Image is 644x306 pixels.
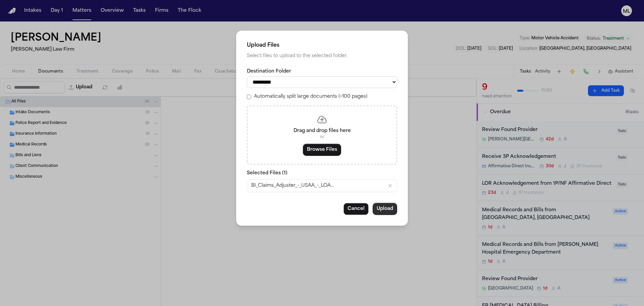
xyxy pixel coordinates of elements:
label: Destination Folder [247,68,397,75]
h2: Upload Files [247,41,397,49]
button: Browse Files [303,144,341,156]
button: Upload [373,203,397,215]
p: Select files to upload to the selected folder. [247,52,397,60]
p: Selected Files ( 1 ) [247,170,397,177]
p: or [256,134,388,140]
p: Drag and drop files here [256,128,388,134]
label: Automatically split large documents (>100 pages) [254,93,367,100]
span: BI_Claims_Adjuster_-_USAA_-_LOA___Claims_coverage.pdf [251,182,335,189]
button: Remove BI_Claims_Adjuster_-_USAA_-_LOA___Claims_coverage.pdf [387,183,393,188]
button: Cancel [343,203,369,215]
